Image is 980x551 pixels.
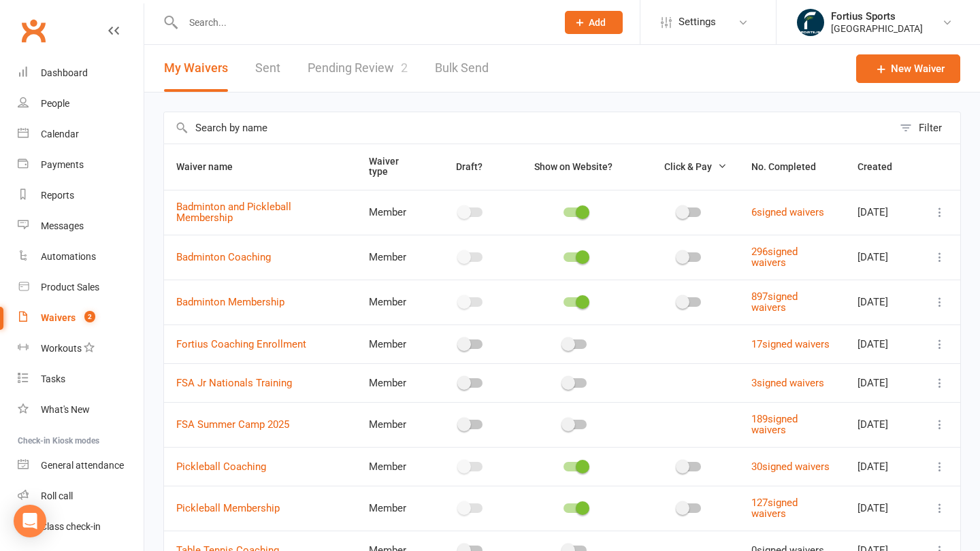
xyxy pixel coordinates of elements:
[41,521,101,532] div: Class check-in
[18,211,144,241] a: Messages
[176,251,271,263] a: Badminton Coaching
[18,512,144,542] a: Class kiosk mode
[751,338,830,350] a: 17signed waivers
[164,112,893,144] input: Search by name
[845,280,919,324] td: [DATE]
[751,246,798,269] a: 296signed waivers
[41,404,90,415] div: What's New
[444,158,497,175] button: Draft?
[845,486,919,531] td: [DATE]
[176,296,284,308] a: Badminton Membership
[41,159,84,170] div: Payments
[179,13,547,32] input: Search...
[176,377,292,389] a: FSA Jr Nationals Training
[435,45,489,92] a: Bulk Send
[357,402,431,447] td: Member
[18,364,144,395] a: Tasks
[845,190,919,235] td: [DATE]
[176,461,266,473] a: Pickleball Coaching
[797,9,824,36] img: thumb_image1743802567.png
[18,272,144,303] a: Product Sales
[41,67,88,78] div: Dashboard
[751,377,824,389] a: 3signed waivers
[18,303,144,333] a: Waivers 2
[751,413,798,437] a: 189signed waivers
[18,450,144,481] a: General attendance kiosk mode
[18,395,144,425] a: What's New
[18,333,144,364] a: Workouts
[255,45,280,92] a: Sent
[589,17,606,28] span: Add
[18,119,144,150] a: Calendar
[41,129,79,139] div: Calendar
[845,447,919,486] td: [DATE]
[856,54,960,83] a: New Waiver
[919,120,942,136] div: Filter
[18,241,144,272] a: Automations
[357,363,431,402] td: Member
[845,324,919,363] td: [DATE]
[845,235,919,280] td: [DATE]
[41,282,99,293] div: Product Sales
[84,311,95,322] span: 2
[41,220,84,231] div: Messages
[41,312,76,323] div: Waivers
[357,486,431,531] td: Member
[751,206,824,218] a: 6signed waivers
[41,190,74,201] div: Reports
[401,61,408,75] span: 2
[357,447,431,486] td: Member
[751,290,798,314] a: 897signed waivers
[534,161,612,172] span: Show on Website?
[857,161,907,172] span: Created
[357,190,431,235] td: Member
[831,22,923,35] div: [GEOGRAPHIC_DATA]
[176,502,280,514] a: Pickleball Membership
[664,161,712,172] span: Click & Pay
[357,324,431,363] td: Member
[456,161,483,172] span: Draft?
[41,251,96,262] div: Automations
[14,505,46,537] div: Open Intercom Messenger
[308,45,408,92] a: Pending Review2
[357,144,431,190] th: Waiver type
[831,10,923,22] div: Fortius Sports
[41,490,73,501] div: Roll call
[751,497,798,520] a: 127signed waivers
[739,144,845,190] th: No. Completed
[565,11,623,34] button: Add
[41,98,69,109] div: People
[357,235,431,280] td: Member
[18,150,144,180] a: Payments
[18,180,144,211] a: Reports
[652,158,727,175] button: Click & Pay
[41,460,124,471] div: General attendance
[176,161,248,172] span: Waiver name
[857,158,907,175] button: Created
[893,112,960,144] button: Filter
[18,88,144,119] a: People
[41,343,82,354] div: Workouts
[164,45,228,92] button: My Waivers
[41,373,65,384] div: Tasks
[176,158,248,175] button: Waiver name
[16,14,50,48] a: Clubworx
[18,481,144,512] a: Roll call
[845,363,919,402] td: [DATE]
[751,461,830,473] a: 30signed waivers
[176,418,289,431] a: FSA Summer Camp 2025
[18,58,144,88] a: Dashboard
[522,158,627,175] button: Show on Website?
[176,201,291,224] a: Badminton and Pickleball Membership
[357,280,431,324] td: Member
[679,7,716,37] span: Settings
[176,338,306,350] a: Fortius Coaching Enrollment
[845,402,919,447] td: [DATE]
